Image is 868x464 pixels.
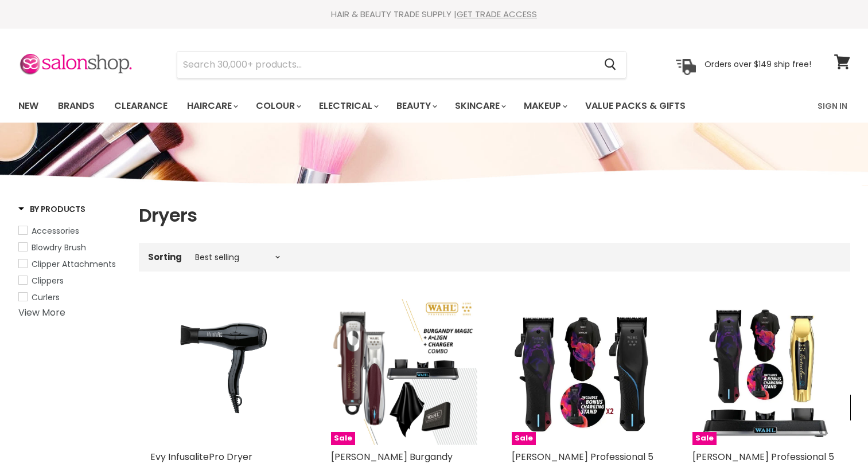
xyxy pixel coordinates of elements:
[331,299,477,445] a: Wahl Burgandy Magic Clipper & A-Lign Trimmer Combo - August Promo!Sale
[148,252,182,262] label: Sorting
[150,299,297,445] a: Evy InfusalitePro Dryer
[32,242,86,253] span: Blowdry Brush
[247,94,308,118] a: Colour
[515,94,574,118] a: Makeup
[446,94,513,118] a: Skincare
[692,299,839,445] img: Wahl Professional 5 Star Vapor Cordless Clipper & Gold Detailer Li Combo - Limited Edition
[512,432,536,445] span: Sale
[178,94,245,118] a: Haircare
[18,225,124,237] a: Accessories
[577,94,694,118] a: Value Packs & Gifts
[139,203,850,227] h1: Dryers
[10,94,47,118] a: New
[512,299,658,445] a: Wahl Professional 5 Star Vapor Cordless Clipper & Original Vapor Duo- Limited EditionSale
[177,52,595,78] input: Search
[18,258,124,270] a: Clipper Attachments
[18,241,124,254] a: Blowdry Brush
[106,94,176,118] a: Clearance
[32,275,64,286] span: Clippers
[457,8,537,20] a: GET TRADE ACCESS
[388,94,444,118] a: Beauty
[10,89,753,123] ul: Main menu
[32,258,116,270] span: Clipper Attachments
[32,292,60,303] span: Curlers
[18,306,65,319] a: View More
[49,94,103,118] a: Brands
[595,52,626,78] button: Search
[18,274,124,287] a: Clippers
[18,291,124,304] a: Curlers
[692,299,839,445] a: Wahl Professional 5 Star Vapor Cordless Clipper & Gold Detailer Li Combo - Limited EditionSale
[177,51,626,78] form: Product
[310,94,386,118] a: Electrical
[512,299,658,445] img: Wahl Professional 5 Star Vapor Cordless Clipper & Original Vapor Duo- Limited Edition
[331,432,355,445] span: Sale
[150,450,252,463] a: Evy InfusalitePro Dryer
[172,299,275,445] img: Evy InfusalitePro Dryer
[692,432,717,445] span: Sale
[811,94,854,118] a: Sign In
[32,225,79,237] span: Accessories
[704,59,811,69] p: Orders over $149 ship free!
[4,89,865,123] nav: Main
[18,203,85,215] h3: By Products
[4,9,865,20] div: HAIR & BEAUTY TRADE SUPPLY |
